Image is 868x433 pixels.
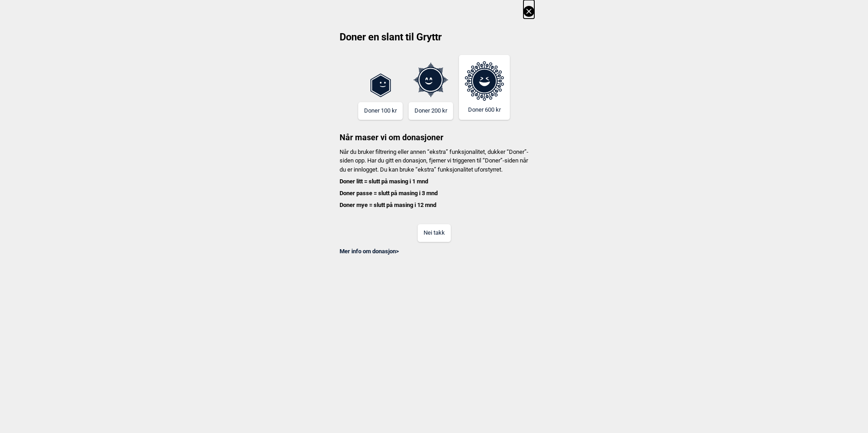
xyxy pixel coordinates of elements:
[340,248,399,255] a: Mer info om donasjon>
[418,224,451,242] button: Nei takk
[459,55,510,120] button: Doner 600 kr
[409,102,453,120] button: Doner 200 kr
[334,30,534,50] h2: Doner en slant til Gryttr
[340,202,436,208] b: Doner mye = slutt på masing i 12 mnd
[334,148,534,210] p: Når du bruker filtrering eller annen “ekstra” funksjonalitet, dukker “Doner”-siden opp. Har du gi...
[334,120,534,143] h3: Når maser vi om donasjoner
[340,190,438,197] b: Doner passe = slutt på masing i 3 mnd
[340,178,428,185] b: Doner litt = slutt på masing i 1 mnd
[358,102,403,120] button: Doner 100 kr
